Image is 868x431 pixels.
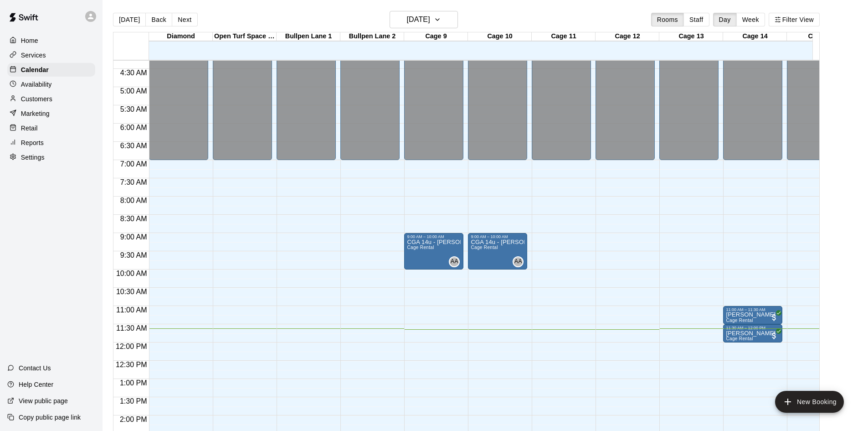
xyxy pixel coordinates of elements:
button: add [775,391,844,413]
div: 11:00 AM – 11:30 AM [726,307,780,312]
span: 8:30 AM [118,215,149,223]
span: All customers have paid [770,313,779,322]
span: 8:00 AM [118,197,149,204]
button: Day [713,13,737,26]
span: Aleese Angelo [516,256,524,267]
div: Cage 9 [404,32,468,41]
div: Cage 10 [468,32,532,41]
span: 10:00 AM [114,270,149,277]
div: Open Turf Space (Cages Above) [213,32,277,41]
h6: [DATE] [407,13,430,26]
a: Home [7,34,95,47]
span: 11:00 AM [114,306,149,314]
button: Rooms [651,13,684,26]
span: All customers have paid [770,331,779,340]
span: 5:00 AM [118,87,149,95]
div: Diamond [149,32,213,41]
div: 11:30 AM – 12:00 PM [726,326,780,330]
p: Availability [21,80,52,89]
span: 1:30 PM [118,397,149,405]
p: Help Center [19,380,53,389]
button: Week [736,13,765,26]
div: Cage 1 [787,32,851,41]
a: Settings [7,151,95,164]
a: Customers [7,92,95,106]
button: [DATE] [113,13,146,26]
span: Cage Rental [726,318,753,323]
span: 12:30 PM [113,361,149,369]
a: Calendar [7,63,95,77]
span: 12:00 PM [113,343,149,350]
span: 4:30 AM [118,69,149,77]
a: Reports [7,136,95,150]
p: Reports [21,138,44,147]
span: Cage Rental [407,245,434,250]
a: Retail [7,121,95,135]
div: Aleese Angelo [513,256,524,267]
p: View public page [19,396,68,405]
div: Bullpen Lane 1 [277,32,340,41]
div: 11:30 AM – 12:00 PM: Tucker Leonard [723,324,782,343]
div: 9:00 AM – 10:00 AM: CGA 14u - Angelo [468,233,527,270]
button: Filter View [769,13,820,26]
p: Marketing [21,109,50,118]
div: 9:00 AM – 10:00 AM [471,234,524,239]
a: Marketing [7,107,95,120]
button: Next [172,13,197,26]
button: [DATE] [390,11,458,28]
span: 9:00 AM [118,233,149,241]
div: Cage 13 [659,32,723,41]
div: 9:00 AM – 10:00 AM [407,234,461,239]
div: Cage 11 [532,32,596,41]
span: AA [514,257,522,266]
span: 9:30 AM [118,251,149,259]
span: Cage Rental [471,245,498,250]
p: Contact Us [19,363,51,373]
p: Settings [21,153,45,162]
div: 9:00 AM – 10:00 AM: CGA 14u - Angelo [404,233,463,270]
p: Retail [21,124,38,133]
div: Cage 12 [596,32,659,41]
span: 6:00 AM [118,124,149,131]
div: Bullpen Lane 2 [340,32,404,41]
p: Customers [21,94,52,104]
button: Back [145,13,172,26]
p: Calendar [21,65,49,74]
span: 7:00 AM [118,160,149,168]
span: 6:30 AM [118,142,149,150]
div: 11:00 AM – 11:30 AM: Tucker Leonard [723,306,782,324]
div: Cage 14 [723,32,787,41]
p: Home [21,36,38,45]
span: AA [451,257,458,266]
a: Availability [7,78,95,91]
span: Aleese Angelo [452,256,460,267]
span: 7:30 AM [118,178,149,186]
p: Copy public page link [19,413,81,422]
a: Services [7,48,95,62]
span: 2:00 PM [118,415,149,423]
div: Aleese Angelo [449,256,460,267]
button: Staff [683,13,709,26]
span: 5:30 AM [118,105,149,113]
span: 1:00 PM [118,379,149,387]
span: 11:30 AM [114,324,149,332]
span: 10:30 AM [114,288,149,296]
span: Cage Rental [726,336,753,341]
p: Services [21,51,46,60]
